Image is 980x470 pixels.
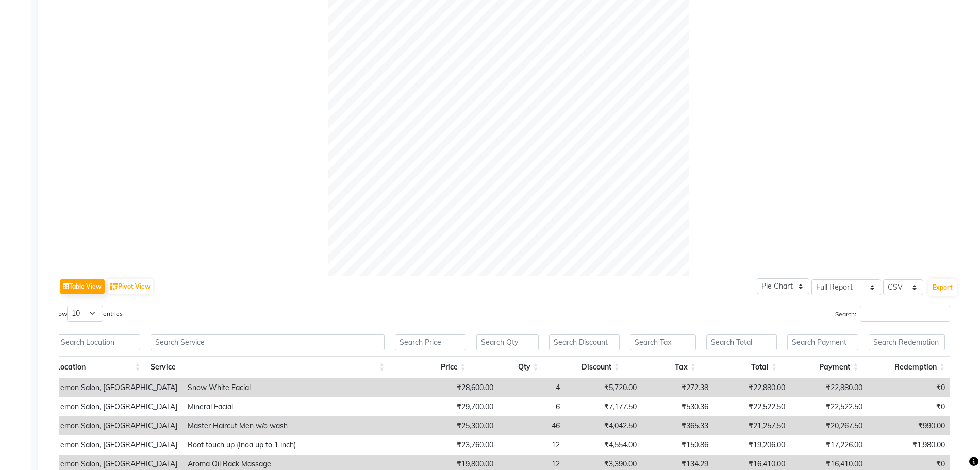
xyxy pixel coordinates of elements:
td: ₹0 [868,397,950,416]
th: Tax: activate to sort column ascending [625,356,701,378]
td: Lemon Salon, [GEOGRAPHIC_DATA] [51,378,182,397]
td: ₹21,257.50 [713,416,790,435]
td: ₹530.36 [642,397,713,416]
th: Discount: activate to sort column ascending [544,356,625,378]
label: Show entries [51,306,123,322]
th: Total: activate to sort column ascending [701,356,782,378]
th: Payment: activate to sort column ascending [782,356,863,378]
button: Pivot View [108,279,153,294]
td: ₹22,522.50 [713,397,790,416]
th: Location: activate to sort column ascending [51,356,145,378]
td: ₹4,554.00 [565,435,642,455]
td: ₹7,177.50 [565,397,642,416]
td: ₹365.33 [642,416,713,435]
td: ₹17,226.00 [790,435,868,455]
img: pivot.png [110,283,118,291]
td: ₹4,042.50 [565,416,642,435]
td: 4 [499,378,565,397]
td: ₹1,980.00 [868,435,950,455]
td: ₹272.38 [642,378,713,397]
th: Price: activate to sort column ascending [390,356,471,378]
td: ₹5,720.00 [565,378,642,397]
input: Search: [860,306,950,322]
td: Master Haircut Men w/o wash [182,416,421,435]
td: ₹29,700.00 [421,397,498,416]
td: Lemon Salon, [GEOGRAPHIC_DATA] [51,416,182,435]
td: ₹0 [868,378,950,397]
td: Lemon Salon, [GEOGRAPHIC_DATA] [51,435,182,455]
th: Qty: activate to sort column ascending [471,356,544,378]
td: ₹20,267.50 [790,416,868,435]
td: ₹25,300.00 [421,416,498,435]
td: ₹23,760.00 [421,435,498,455]
td: ₹22,880.00 [790,378,868,397]
input: Search Service [151,334,385,350]
input: Search Payment [787,334,858,350]
td: ₹19,206.00 [713,435,790,455]
input: Search Price [395,334,466,350]
td: ₹22,522.50 [790,397,868,416]
input: Search Discount [549,334,620,350]
td: ₹990.00 [868,416,950,435]
td: ₹28,600.00 [421,378,498,397]
td: Root touch up (Inoa up to 1 inch) [182,435,421,455]
input: Search Total [706,334,777,350]
button: Table View [60,279,105,294]
td: ₹22,880.00 [713,378,790,397]
td: Lemon Salon, [GEOGRAPHIC_DATA] [51,397,182,416]
td: 6 [499,397,565,416]
td: ₹150.86 [642,435,713,455]
input: Search Qty [476,334,539,350]
button: Export [928,279,957,296]
input: Search Tax [630,334,696,350]
td: Mineral Facial [182,397,421,416]
label: Search: [835,306,950,322]
th: Service: activate to sort column ascending [145,356,390,378]
td: Snow White Facial [182,378,421,397]
input: Search Redemption [869,334,945,350]
th: Redemption: activate to sort column ascending [863,356,950,378]
td: 46 [499,416,565,435]
input: Search Location [56,334,140,350]
td: 12 [499,435,565,455]
select: Showentries [67,306,103,322]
